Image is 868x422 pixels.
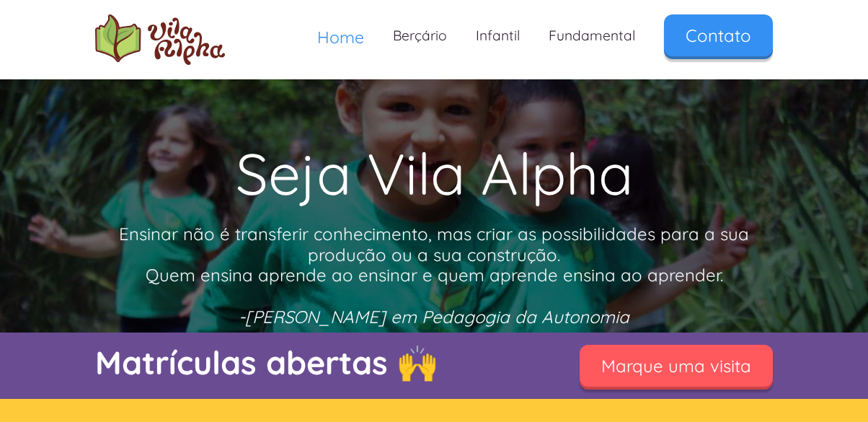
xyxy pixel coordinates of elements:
a: Contato [664,14,773,56]
a: Marque uma visita [580,345,773,387]
span: Home [317,27,364,48]
a: Home [303,14,378,60]
h1: Seja Vila Alpha [95,130,773,216]
p: Ensinar não é transferir conhecimento, mas criar as possibilidades para a sua produção ou a sua c... [95,224,773,328]
a: home [95,14,225,65]
em: -[PERSON_NAME] em Pedagogia da Autonomia [239,306,629,328]
a: Berçário [378,14,461,57]
a: Infantil [461,14,534,57]
a: Fundamental [534,14,650,57]
img: logo Escola Vila Alpha [95,14,225,65]
p: Matrículas abertas 🙌 [95,340,542,385]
